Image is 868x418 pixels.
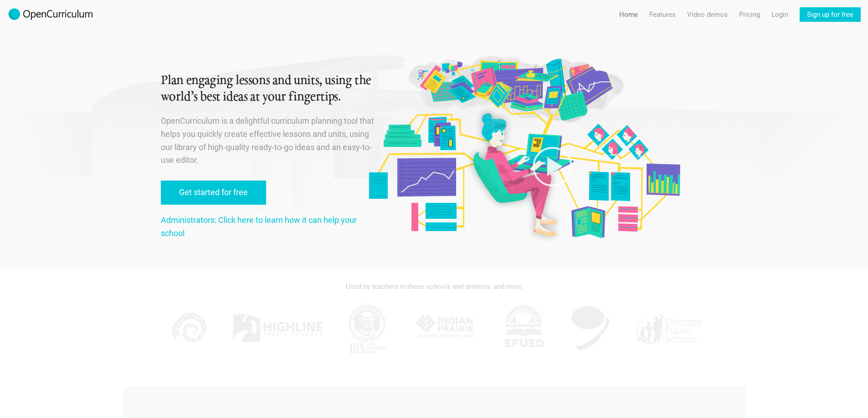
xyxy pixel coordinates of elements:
img: AGK.jpg [568,301,613,356]
img: Original illustration by Malisa Suchanya, Oakland, CA (malisasuchanya.com) [365,55,683,242]
img: IPSD.jpg [411,301,479,356]
p: OpenCurriculum is a delightful curriculum planning tool that helps you quickly create effective l... [161,115,376,167]
img: KPPCS.jpg [165,301,211,356]
a: Administrators: Click here to learn how it can help your school [161,215,357,238]
a: Pricing [739,7,760,22]
img: SFUSD.jpg [501,301,546,356]
a: Features [649,7,676,22]
a: Home [619,7,638,22]
img: DIS.jpg [344,301,390,356]
a: Login [771,7,788,22]
a: Video demos [687,7,728,22]
h1: Plan engaging lessons and units, using the world’s best ideas at your fingertips. [161,73,376,106]
a: Sign up for free [800,7,861,22]
img: 2017-logo-m.png [7,7,94,22]
img: Highline.jpg [232,301,323,356]
div: Used by teachers in these schools and districts, and more [161,277,708,297]
a: Get started for free [161,181,266,205]
img: CPS.jpg [634,301,703,356]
